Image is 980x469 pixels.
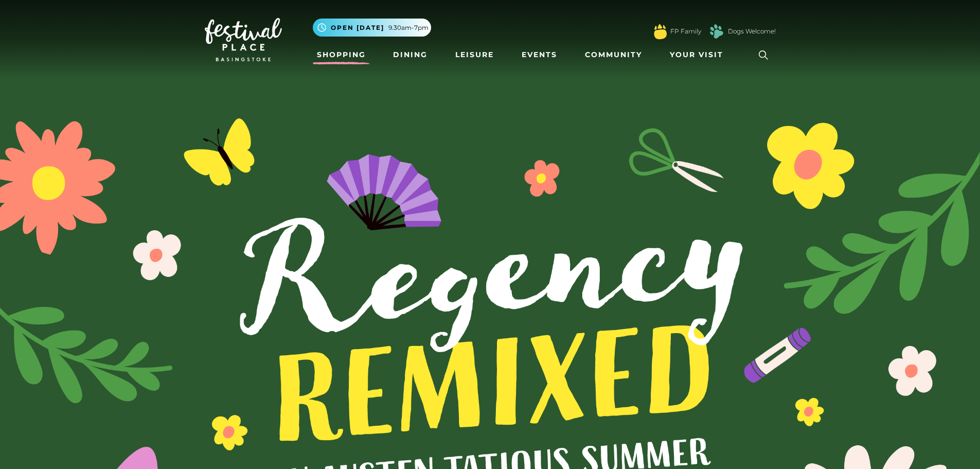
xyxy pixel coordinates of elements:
a: Dining [389,45,432,64]
a: Events [518,45,561,64]
a: Community [581,45,646,64]
button: Open [DATE] 9.30am-7pm [313,19,431,37]
span: Your Visit [670,49,723,60]
a: Shopping [313,45,370,64]
span: 9.30am-7pm [388,23,429,32]
a: Leisure [451,45,498,64]
a: Dogs Welcome! [728,27,776,36]
a: Your Visit [666,45,733,64]
span: Open [DATE] [331,23,384,32]
img: Festival Place Logo [205,18,282,61]
a: FP Family [670,27,701,36]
